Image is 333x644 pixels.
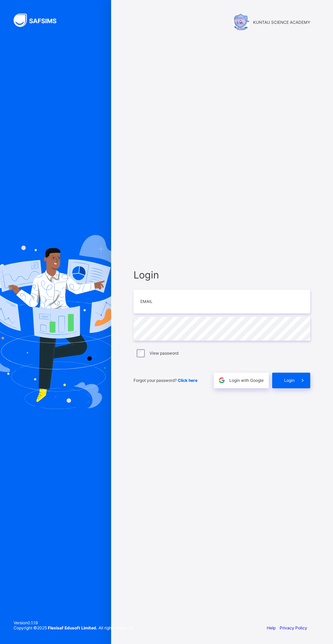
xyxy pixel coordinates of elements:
[134,378,197,383] span: Forgot your password?
[267,625,276,630] a: Help
[14,625,134,630] span: Copyright © 2025 All rights reserved.
[229,378,264,383] span: Login with Google
[284,378,295,383] span: Login
[178,378,197,383] a: Click here
[150,351,178,356] label: View password
[134,269,310,281] span: Login
[280,625,307,630] a: Privacy Policy
[253,20,310,25] span: KUNTAU SCIENCE ACADEMY
[14,620,134,625] span: Version 0.1.19
[48,625,98,630] strong: Flexisaf Edusoft Limited.
[14,14,65,27] img: SAFSIMS Logo
[218,376,226,384] img: google.396cfc9801f0270233282035f929180a.svg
